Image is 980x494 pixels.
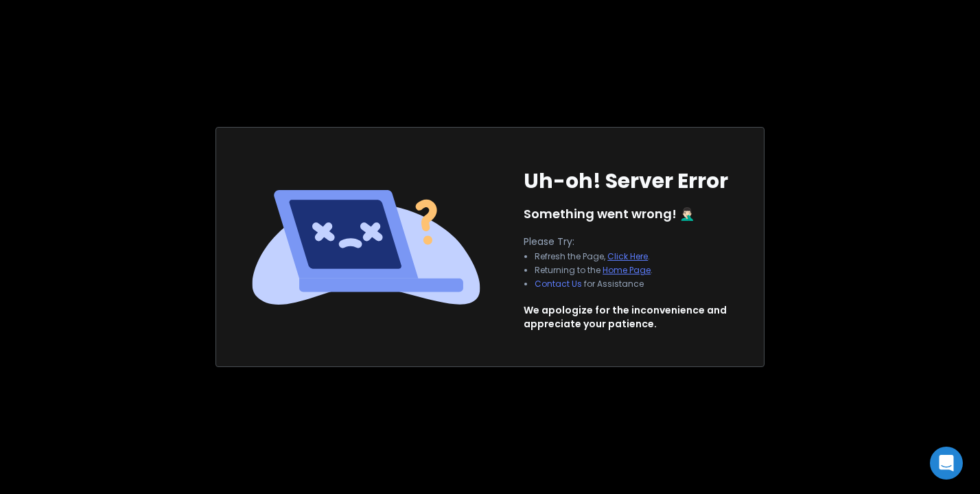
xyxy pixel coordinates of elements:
p: Please Try: [524,235,664,248]
button: Contact Us [535,279,582,290]
li: Refresh the Page, . [535,251,653,262]
li: Returning to the . [535,265,653,276]
a: Home Page [603,264,651,276]
li: for Assistance [535,279,653,290]
a: Click Here [607,250,648,262]
p: Something went wrong! 🤦🏻‍♂️ [524,204,695,224]
p: We apologize for the inconvenience and appreciate your patience. [524,303,727,331]
div: Open Intercom Messenger [930,447,963,480]
h1: Uh-oh! Server Error [524,169,728,193]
